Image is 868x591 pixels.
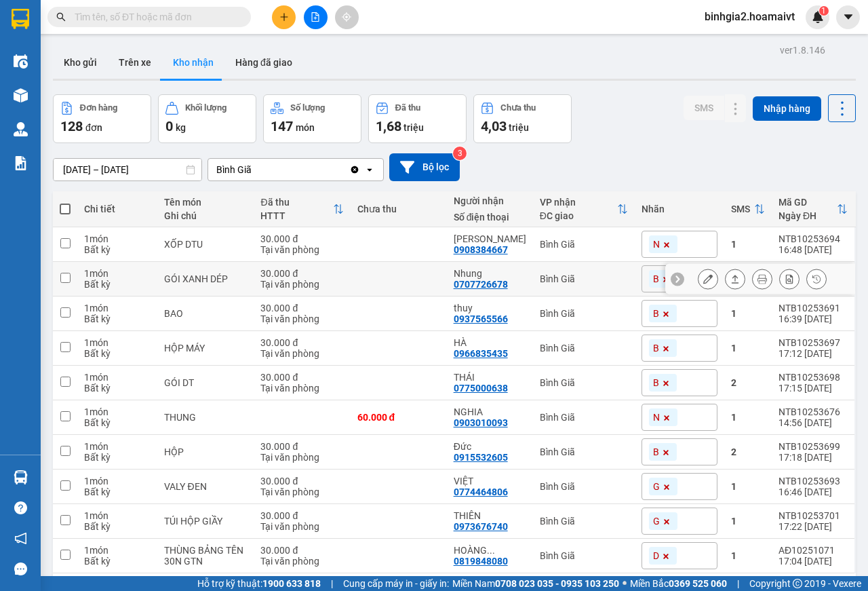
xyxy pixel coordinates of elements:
div: Bình Giã [540,273,628,284]
div: NTB10253699 [778,441,848,452]
button: Bộ lọc [389,153,460,181]
div: 30.000 đ [260,510,343,521]
div: 30N GTN [164,556,247,567]
div: Bình Giã [540,412,628,423]
div: NTB10253698 [778,372,848,383]
div: 14:56 [DATE] [778,417,848,428]
span: B [653,446,659,458]
span: món [296,122,315,133]
div: 1 món [84,233,151,244]
strong: 0708 023 035 - 0935 103 250 [495,578,619,589]
div: NTB10253697 [778,337,848,348]
strong: 1900 633 818 [262,578,321,589]
div: 0908384667 [454,244,508,255]
span: N [653,411,660,423]
div: Tại văn phòng [260,452,343,463]
div: Bất kỳ [84,244,151,255]
div: 1 món [84,268,151,279]
div: 30.000 đ [260,303,343,313]
div: 1 món [84,372,151,383]
span: question-circle [14,501,27,514]
div: 16:39 [DATE] [778,313,848,324]
div: Mã GD [778,197,837,208]
div: 30.000 đ [260,545,343,556]
div: 1 món [84,337,151,348]
span: search [56,12,66,22]
div: Bình Giã [540,481,628,492]
div: Bất kỳ [84,452,151,463]
div: Người nhận [454,195,526,206]
div: 16:48 [DATE] [778,244,848,255]
span: B [653,342,659,354]
button: aim [335,5,359,29]
th: Toggle SortBy [533,191,635,227]
span: D [653,550,659,562]
button: Nhập hàng [753,96,821,121]
div: Bất kỳ [84,556,151,567]
th: Toggle SortBy [772,191,854,227]
span: đơn [85,122,102,133]
div: 0774464806 [454,487,508,497]
div: 1 [731,550,765,561]
button: Trên xe [108,46,162,79]
div: 1 món [84,406,151,417]
span: triệu [509,122,529,133]
div: 0707726678 [454,279,508,290]
div: Ghi chú [164,210,247,221]
span: caret-down [842,11,854,23]
button: plus [272,5,296,29]
div: THÁI [454,372,526,383]
span: Miền Nam [452,576,619,591]
span: G [653,515,660,527]
div: 30.000 đ [260,441,343,452]
div: Đức [454,441,526,452]
div: 16:46 [DATE] [778,487,848,497]
div: 17:22 [DATE] [778,521,848,532]
span: | [331,576,333,591]
span: 147 [271,118,293,134]
div: ver 1.8.146 [780,43,825,58]
div: Tại văn phòng [260,521,343,532]
div: Bình Giã [540,516,628,527]
div: 0819848080 [454,556,508,567]
div: NTB10253693 [778,476,848,487]
div: LÂM RI [454,233,526,244]
span: message [14,563,27,575]
span: 1,68 [376,118,401,134]
span: G [653,480,660,493]
div: Sửa đơn hàng [698,269,718,289]
img: solution-icon [14,156,28,170]
div: 60.000 đ [357,412,440,423]
div: Chi tiết [84,204,151,214]
span: Miền Bắc [630,576,727,591]
button: Đơn hàng128đơn [53,94,151,143]
div: ĐC giao [540,210,617,221]
span: N [653,238,660,250]
div: Bất kỳ [84,383,151,394]
input: Selected Bình Giã. [253,163,254,176]
div: 0966835435 [454,348,508,359]
div: 1 món [84,545,151,556]
span: ... [487,545,495,556]
div: 30.000 đ [260,372,343,383]
img: warehouse-icon [14,470,28,484]
svg: open [364,164,375,175]
button: Hàng đã giao [224,46,303,79]
div: Đơn hàng [80,103,117,113]
input: Tìm tên, số ĐT hoặc mã đơn [75,9,235,24]
div: 1 [731,308,765,319]
span: Hỗ trợ kỹ thuật: [197,576,321,591]
span: B [653,307,659,320]
span: 128 [60,118,83,134]
div: NTB10253694 [778,233,848,244]
div: Tại văn phòng [260,556,343,567]
div: Bất kỳ [84,487,151,497]
button: file-add [304,5,328,29]
div: 30.000 đ [260,268,343,279]
img: warehouse-icon [14,122,28,136]
div: Bình Giã [216,163,252,176]
sup: 1 [819,6,829,16]
div: 0775000638 [454,383,508,394]
span: binhgia2.hoamaivt [694,8,806,25]
span: plus [279,12,289,22]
